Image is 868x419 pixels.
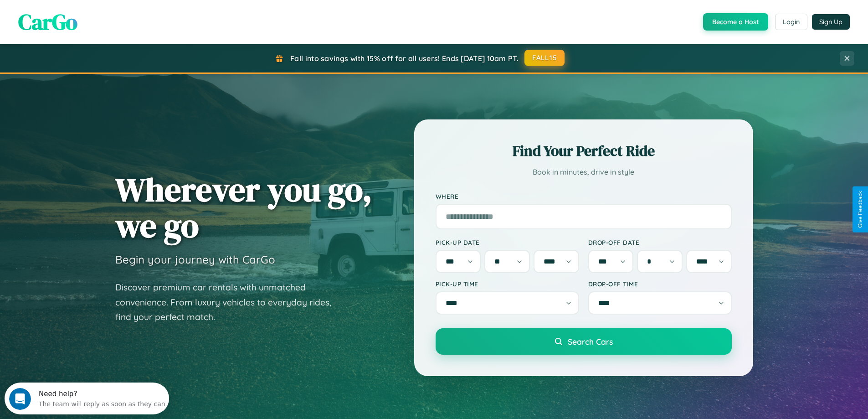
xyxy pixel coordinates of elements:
[703,13,768,31] button: Become a Host
[436,280,579,288] label: Pick-up Time
[588,238,732,246] label: Drop-off Date
[436,166,732,179] p: Book in minutes, drive in style
[524,50,565,66] button: FALL15
[115,171,372,243] h1: Wherever you go, we go
[436,192,732,200] label: Where
[9,388,31,410] iframe: Intercom live chat
[290,54,519,63] span: Fall into savings with 15% off for all users! Ends [DATE] 10am PT.
[812,14,850,30] button: Sign Up
[34,8,161,15] div: Need help?
[436,328,732,355] button: Search Cars
[775,14,807,30] button: Login
[436,238,579,246] label: Pick-up Date
[568,336,613,347] span: Search Cars
[34,15,161,25] div: The team will reply as soon as they can
[588,280,732,288] label: Drop-off Time
[115,280,343,325] p: Discover premium car rentals with unmatched convenience. From luxury vehicles to everyday rides, ...
[18,7,77,37] span: CarGo
[115,253,275,266] h3: Begin your journey with CarGo
[436,141,732,161] h2: Find Your Perfect Ride
[4,4,169,29] div: Open Intercom Messenger
[857,191,863,228] div: Give Feedback
[5,383,169,414] iframe: Intercom live chat discovery launcher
